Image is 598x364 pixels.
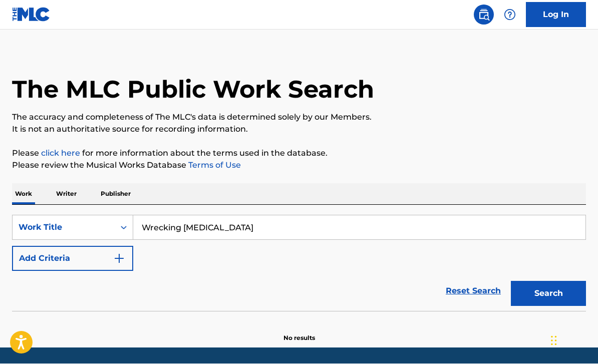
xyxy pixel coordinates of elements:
[283,322,315,343] p: No results
[511,281,586,306] button: Search
[12,112,586,124] p: The accuracy and completeness of The MLC's data is determined solely by our Members.
[12,184,35,205] p: Work
[474,5,494,25] a: Public Search
[19,222,109,234] div: Work Title
[504,9,516,21] img: help
[500,5,520,25] div: Help
[12,8,51,22] img: MLC Logo
[551,326,557,356] div: Drag
[12,148,586,160] p: Please for more information about the terms used in the database.
[113,253,125,265] img: 9d2ae6d4665cec9f34b9.svg
[98,184,134,205] p: Publisher
[478,9,490,21] img: search
[41,149,80,158] a: click here
[12,160,586,172] p: Please review the Musical Works Database
[12,246,133,271] button: Add Criteria
[53,184,80,205] p: Writer
[12,124,586,136] p: It is not an authoritative source for recording information.
[548,316,598,364] iframe: Chat Widget
[12,75,374,105] h1: The MLC Public Work Search
[186,161,241,170] a: Terms of Use
[526,3,586,28] a: Log In
[12,215,586,311] form: Search Form
[441,280,506,302] a: Reset Search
